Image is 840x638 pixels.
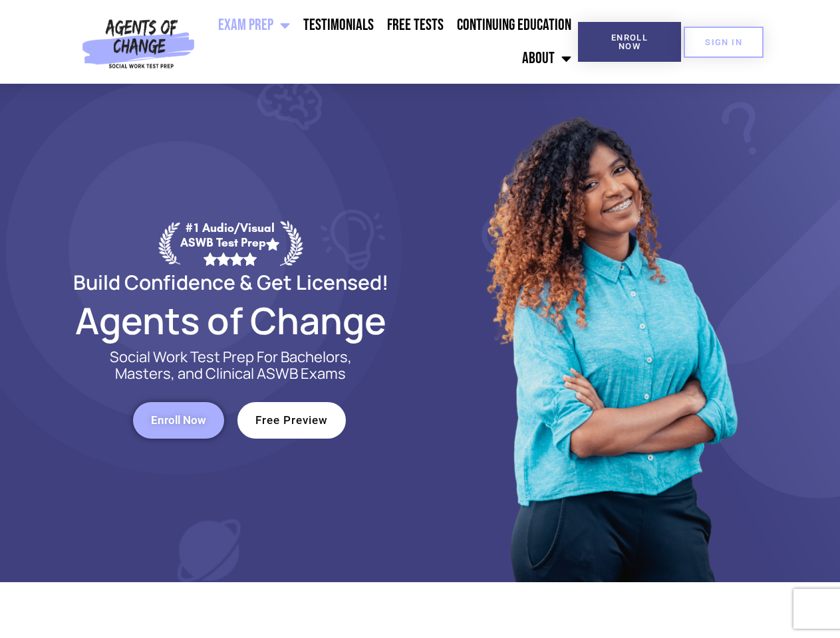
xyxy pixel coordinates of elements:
span: Enroll Now [151,415,206,426]
img: Website Image 1 (1) [477,84,743,582]
span: Free Preview [255,415,328,426]
a: Exam Prep [211,9,297,42]
span: SIGN IN [705,38,742,47]
a: Free Tests [380,9,450,42]
a: Continuing Education [450,9,578,42]
div: #1 Audio/Visual ASWB Test Prep [180,221,280,265]
a: Testimonials [297,9,380,42]
p: Social Work Test Prep For Bachelors, Masters, and Clinical ASWB Exams [94,349,367,382]
a: About [515,42,578,75]
nav: Menu [200,9,578,75]
a: SIGN IN [684,27,764,58]
a: Free Preview [237,402,346,439]
a: Enroll Now [133,402,224,439]
h2: Build Confidence & Get Licensed! [41,272,420,292]
span: Enroll Now [599,33,660,51]
h2: Agents of Change [41,305,420,336]
a: Enroll Now [578,22,681,62]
